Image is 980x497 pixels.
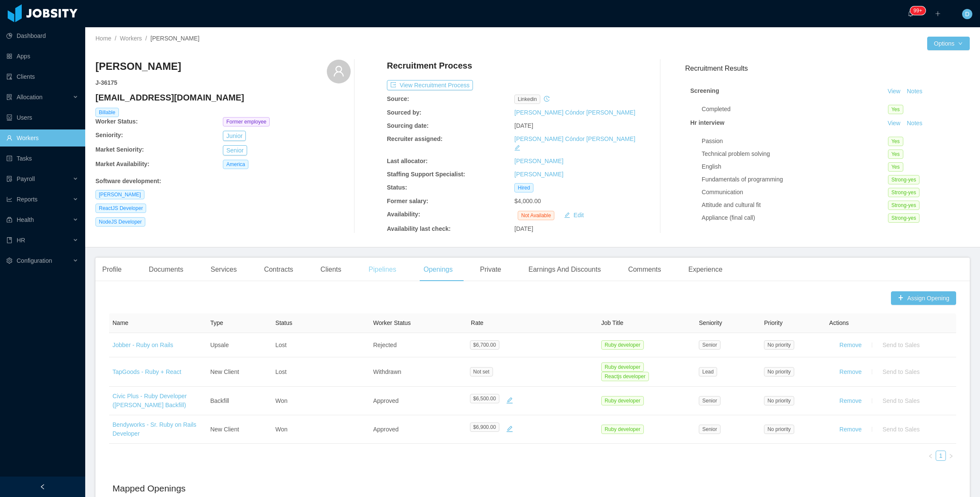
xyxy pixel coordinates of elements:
[17,216,34,223] span: Health
[17,196,37,203] span: Reports
[681,258,729,282] div: Experience
[764,367,794,376] span: No priority
[275,368,286,375] span: Lost
[690,87,719,94] strong: Screening
[95,108,119,117] span: Billable
[903,86,926,97] button: Notes
[387,80,473,90] button: icon: exportView Recruitment Process
[95,132,123,138] b: Seniority:
[333,65,345,77] i: icon: user
[699,396,721,405] span: Senior
[561,210,587,220] button: icon: editEdit
[936,451,946,461] li: 1
[699,319,722,326] span: Seniority
[95,79,117,86] strong: J- 36175
[601,372,649,381] span: Reactjs developer
[95,92,351,103] h4: [EMAIL_ADDRESS][DOMAIN_NAME]
[829,319,849,326] span: Actions
[387,198,428,204] b: Former salary:
[544,96,550,102] i: icon: history
[928,454,933,459] i: icon: left
[699,340,721,350] span: Senior
[702,201,888,210] div: Attitude and cultural fit
[925,451,936,461] li: Previous Page
[888,213,919,223] span: Strong-yes
[6,150,78,167] a: icon: profileTasks
[6,217,12,223] i: icon: medicine-box
[6,94,12,100] i: icon: solution
[908,11,914,17] i: icon: bell
[275,319,292,326] span: Status
[95,217,145,227] span: NodeJS Developer
[702,213,888,222] div: Appliance (final call)
[95,60,181,73] h3: [PERSON_NAME]
[417,258,460,282] div: Openings
[764,319,783,326] span: Priority
[470,422,499,432] span: $6,900.00
[946,451,956,461] li: Next Page
[514,198,541,204] span: $4,000.00
[373,368,401,375] span: Withdrawn
[503,394,516,408] button: icon: edit
[17,94,43,101] span: Allocation
[387,122,429,129] b: Sourcing date:
[514,135,635,142] a: [PERSON_NAME] Cóndor [PERSON_NAME]
[95,146,144,153] b: Market Seniority:
[223,117,270,126] span: Former employee
[965,9,969,19] span: D
[702,137,888,146] div: Passion
[257,258,300,282] div: Contracts
[373,342,397,348] span: Rejected
[470,340,499,350] span: $6,700.00
[314,258,348,282] div: Clients
[514,109,635,116] a: [PERSON_NAME] Cóndor [PERSON_NAME]
[601,340,644,350] span: Ruby developer
[903,118,926,129] button: Notes
[95,118,138,125] b: Worker Status:
[6,176,12,182] i: icon: file-protect
[935,11,941,17] i: icon: plus
[470,367,493,376] span: Not set
[601,425,644,434] span: Ruby developer
[112,319,128,326] span: Name
[112,393,187,408] a: Civic Plus - Ruby Developer ([PERSON_NAME] Backfill)
[275,426,288,433] span: Won
[387,82,473,89] a: icon: exportView Recruitment Process
[601,319,623,326] span: Job Title
[95,35,111,42] a: Home
[514,95,540,104] span: linkedin
[699,367,717,376] span: Lead
[471,319,484,326] span: Rate
[514,171,563,178] a: [PERSON_NAME]
[387,95,409,102] b: Source:
[685,63,970,74] h3: Recruitment Results
[150,35,199,42] span: [PERSON_NAME]
[387,109,421,116] b: Sourced by:
[764,396,794,405] span: No priority
[514,183,533,192] span: Hired
[514,225,533,232] span: [DATE]
[876,422,926,436] button: Send to Sales
[223,145,247,155] button: Senior
[387,171,465,178] b: Staffing Support Specialist:
[207,415,272,444] td: New Client
[6,27,78,44] a: icon: pie-chartDashboard
[833,394,868,408] button: Remove
[888,175,919,184] span: Strong-yes
[373,397,399,404] span: Approved
[910,6,925,15] sup: 332
[621,258,668,282] div: Comments
[514,122,533,129] span: [DATE]
[885,120,903,126] a: View
[876,394,926,408] button: Send to Sales
[690,119,724,126] strong: Hr interview
[702,105,888,114] div: Completed
[888,188,919,197] span: Strong-yes
[387,60,472,72] h4: Recruitment Process
[833,338,868,352] button: Remove
[112,482,953,495] h2: Mapped Openings
[210,319,223,326] span: Type
[95,190,144,199] span: [PERSON_NAME]
[876,365,926,379] button: Send to Sales
[888,105,903,114] span: Yes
